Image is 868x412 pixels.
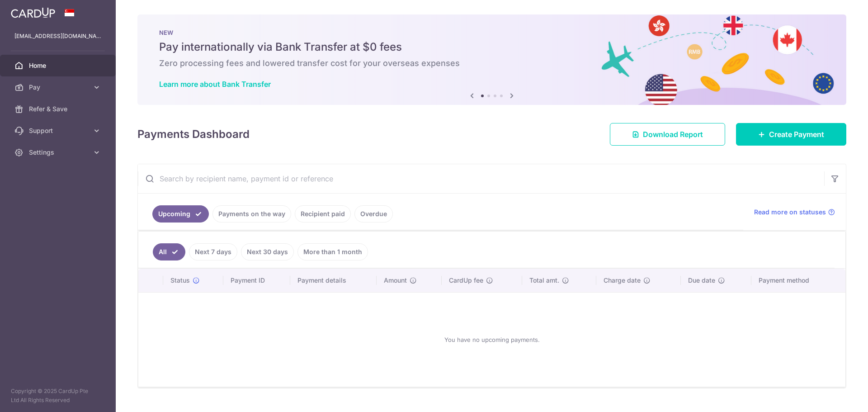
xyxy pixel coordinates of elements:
a: Recipient paid [295,205,351,223]
th: Payment ID [223,269,290,292]
a: All [153,243,185,260]
p: [EMAIL_ADDRESS][DOMAIN_NAME] [14,32,101,41]
span: Due date [688,276,715,285]
iframe: Opens a widget where you can find more information [810,385,859,407]
input: Search by recipient name, payment id or reference [138,164,824,193]
span: Settings [29,148,89,157]
a: More than 1 month [297,243,368,260]
span: Total amt. [529,276,559,285]
th: Payment details [290,269,377,292]
a: Overdue [354,205,393,223]
span: Status [170,276,190,285]
a: Learn more about Bank Transfer [159,80,271,89]
span: Charge date [604,276,641,285]
span: Download Report [643,129,703,140]
span: Home [29,61,89,70]
span: Read more on statuses [754,208,826,217]
span: Refer & Save [29,104,89,114]
span: Support [29,126,89,135]
a: Create Payment [736,123,846,146]
a: Payments on the way [212,205,291,223]
a: Download Report [610,123,725,146]
h4: Payments Dashboard [137,126,250,142]
h6: Zero processing fees and lowered transfer cost for your overseas expenses [159,58,825,69]
a: Next 30 days [241,243,294,260]
a: Upcoming [152,205,209,223]
div: You have no upcoming payments. [149,300,835,379]
span: Create Payment [769,129,824,140]
span: CardUp fee [449,276,483,285]
span: Amount [384,276,407,285]
p: NEW [159,29,825,36]
th: Payment method [751,269,845,292]
span: Pay [29,83,89,92]
h5: Pay internationally via Bank Transfer at $0 fees [159,40,825,54]
img: Bank transfer banner [137,14,846,105]
a: Read more on statuses [754,208,835,217]
img: CardUp [11,7,55,18]
a: Next 7 days [189,243,237,260]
